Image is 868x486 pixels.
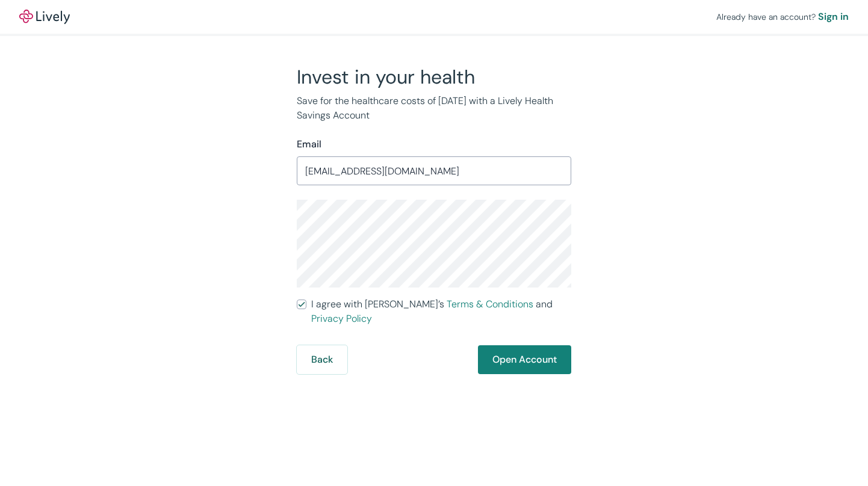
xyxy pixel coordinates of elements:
[297,65,571,89] h2: Invest in your health
[818,10,849,24] a: Sign in
[447,298,533,310] a: Terms & Conditions
[297,137,321,152] label: Email
[311,312,372,325] a: Privacy Policy
[297,345,347,374] button: Back
[19,10,70,24] a: LivelyLively
[716,10,849,24] div: Already have an account?
[297,94,571,123] p: Save for the healthcare costs of [DATE] with a Lively Health Savings Account
[478,345,571,374] button: Open Account
[19,10,70,24] img: Lively
[311,297,571,326] span: I agree with [PERSON_NAME]’s and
